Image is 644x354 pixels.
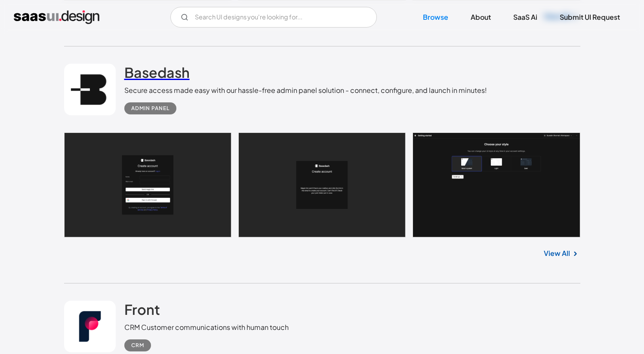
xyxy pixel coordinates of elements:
div: CRM [131,340,144,351]
a: SaaS Ai [503,8,548,27]
a: Browse [413,8,459,27]
a: Front [124,301,160,322]
a: Basedash [124,64,190,85]
h2: Basedash [124,64,190,81]
div: Admin Panel [131,103,169,114]
h2: Front [124,301,160,318]
input: Search UI designs you're looking for... [170,7,377,28]
a: home [14,10,99,24]
div: Secure access made easy with our hassle-free admin panel solution - connect, configure, and launc... [124,85,487,95]
a: View All [544,248,570,259]
a: Submit UI Request [549,8,630,27]
a: About [460,8,501,27]
form: Email Form [170,7,377,28]
div: CRM Customer communications with human touch [124,322,289,332]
